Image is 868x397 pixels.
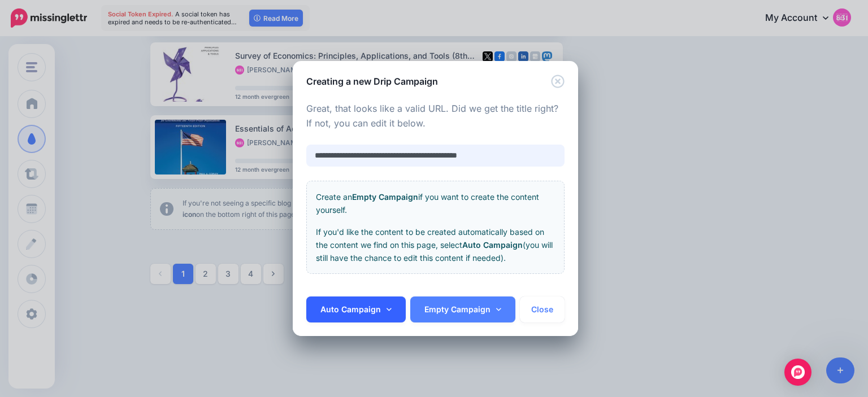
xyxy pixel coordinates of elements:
b: Auto Campaign [462,240,523,250]
button: Close [551,75,565,89]
div: Open Intercom Messenger [784,359,811,386]
button: Close [520,296,565,322]
p: Create an if you want to create the content yourself. [316,190,555,216]
b: Empty Campaign [352,192,418,202]
p: If you'd like the content to be created automatically based on the content we find on this page, ... [316,225,555,264]
a: Empty Campaign [410,296,515,322]
a: Auto Campaign [306,296,406,322]
p: Great, that looks like a valid URL. Did we get the title right? If not, you can edit it below. [306,102,565,131]
h5: Creating a new Drip Campaign [306,75,438,88]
